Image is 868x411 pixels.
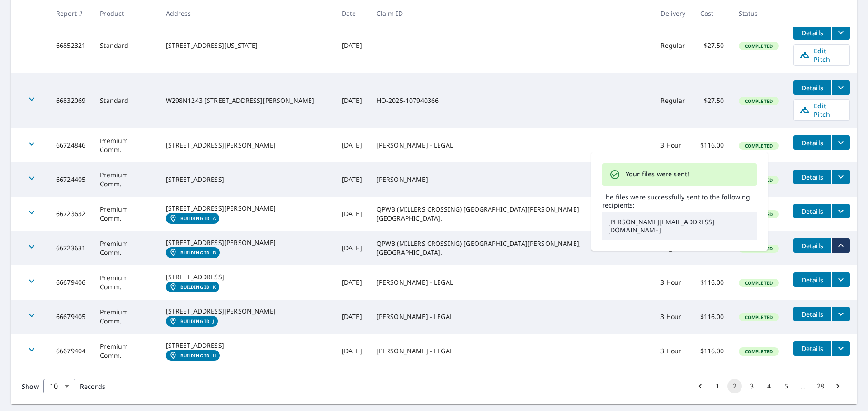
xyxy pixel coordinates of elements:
[799,241,826,250] span: Details
[831,135,850,150] button: filesDropdownBtn-66724846
[740,98,778,104] span: Completed
[166,175,327,184] div: [STREET_ADDRESS]
[653,73,693,128] td: Regular
[831,272,850,287] button: filesDropdownBtn-66679406
[335,265,369,300] td: [DATE]
[93,265,158,300] td: Premium Comm.
[369,300,654,334] td: [PERSON_NAME] - LEGAL
[831,204,850,218] button: filesDropdownBtn-66723632
[740,314,778,320] span: Completed
[49,265,93,300] td: 66679406
[335,334,369,368] td: [DATE]
[745,379,759,393] button: Go to page 3
[166,272,327,282] div: [STREET_ADDRESS]
[831,307,850,321] button: filesDropdownBtn-66679405
[49,197,93,231] td: 66723632
[793,99,850,121] a: Edit Pitch
[602,212,757,240] p: [PERSON_NAME][EMAIL_ADDRESS][DOMAIN_NAME]
[49,300,93,334] td: 66679405
[692,379,846,393] nav: pagination navigation
[693,300,731,334] td: $116.00
[93,128,158,162] td: Premium Comm.
[180,250,210,255] em: Building ID
[49,231,93,265] td: 66723631
[180,319,210,324] em: Building ID
[180,353,210,358] em: Building ID
[369,231,654,265] td: QPWB (MILLERS CROSSING) [GEOGRAPHIC_DATA][PERSON_NAME], [GEOGRAPHIC_DATA].
[166,316,218,327] a: Building IDJ
[740,280,778,286] span: Completed
[369,197,654,231] td: QPWB (MILLERS CROSSING) [GEOGRAPHIC_DATA][PERSON_NAME], [GEOGRAPHIC_DATA].
[793,307,831,321] button: detailsBtn-66679405
[49,334,93,368] td: 66679404
[830,379,845,393] button: Go to next page
[369,162,654,197] td: [PERSON_NAME]
[799,344,826,353] span: Details
[166,213,220,224] a: Building IDA
[369,334,654,368] td: [PERSON_NAME] - LEGAL
[793,25,831,40] button: detailsBtn-66852321
[43,379,75,393] div: Show 10 records
[166,247,220,258] a: Building IDB
[799,139,826,147] span: Details
[43,374,75,399] div: 10
[813,379,828,393] button: Go to page 28
[693,379,708,393] button: Go to previous page
[793,44,850,66] a: Edit Pitch
[693,265,731,300] td: $116.00
[799,102,844,119] span: Edit Pitch
[831,80,850,95] button: filesDropdownBtn-66832069
[335,231,369,265] td: [DATE]
[335,128,369,162] td: [DATE]
[369,265,654,300] td: [PERSON_NAME] - LEGAL
[335,18,369,73] td: [DATE]
[49,73,93,128] td: 66832069
[180,216,210,221] em: Building ID
[653,300,693,334] td: 3 Hour
[796,382,811,391] div: …
[727,379,742,393] button: page 2
[166,282,220,292] a: Building IDK
[166,96,327,105] div: W298N1243 [STREET_ADDRESS][PERSON_NAME]
[335,300,369,334] td: [DATE]
[166,204,327,213] div: [STREET_ADDRESS][PERSON_NAME]
[180,284,210,290] em: Building ID
[653,334,693,368] td: 3 Hour
[93,73,158,128] td: Standard
[335,73,369,128] td: [DATE]
[166,307,327,316] div: [STREET_ADDRESS][PERSON_NAME]
[22,382,39,391] span: Show
[740,43,778,49] span: Completed
[693,128,731,162] td: $116.00
[710,379,725,393] button: Go to page 1
[799,173,826,181] span: Details
[49,162,93,197] td: 66724405
[80,382,105,391] span: Records
[799,28,826,37] span: Details
[369,128,654,162] td: [PERSON_NAME] - LEGAL
[49,128,93,162] td: 66724846
[653,18,693,73] td: Regular
[653,265,693,300] td: 3 Hour
[831,238,850,253] button: filesDropdownBtn-66723631
[799,276,826,284] span: Details
[93,197,158,231] td: Premium Comm.
[693,334,731,368] td: $116.00
[653,128,693,162] td: 3 Hour
[740,143,778,149] span: Completed
[799,310,826,319] span: Details
[793,170,831,184] button: detailsBtn-66724405
[793,204,831,218] button: detailsBtn-66723632
[762,379,776,393] button: Go to page 4
[93,18,158,73] td: Standard
[793,238,831,253] button: detailsBtn-66723631
[793,272,831,287] button: detailsBtn-66679406
[93,231,158,265] td: Premium Comm.
[799,207,826,216] span: Details
[166,41,327,50] div: [STREET_ADDRESS][US_STATE]
[799,83,826,92] span: Details
[369,73,654,128] td: HO-2025-107940366
[602,193,757,209] p: The files were successfully sent to the following recipients:
[626,166,689,183] div: Your files were sent!
[93,334,158,368] td: Premium Comm.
